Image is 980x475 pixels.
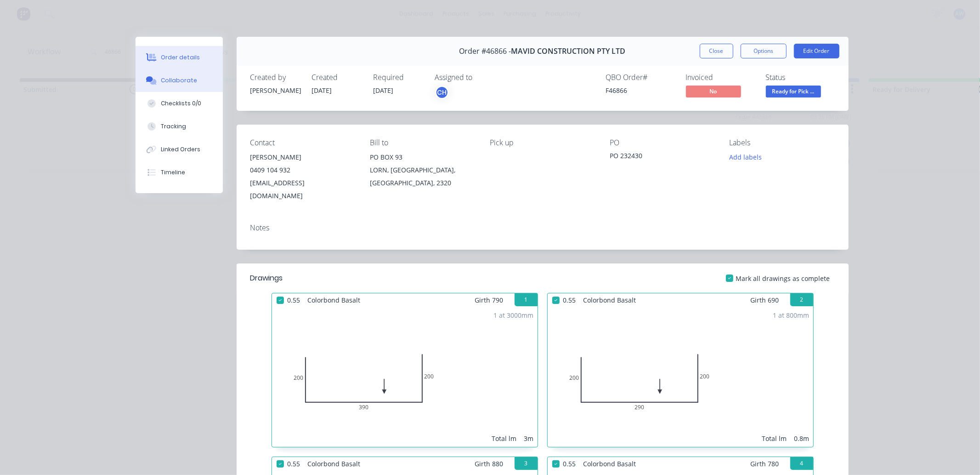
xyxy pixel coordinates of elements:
[515,293,538,306] button: 1
[136,115,223,138] button: Tracking
[161,53,200,62] div: Order details
[250,164,356,177] div: 0409 104 932
[794,44,839,58] button: Edit Order
[686,73,755,82] div: Invoiced
[515,457,538,470] button: 3
[524,434,534,443] div: 3m
[250,151,356,202] div: [PERSON_NAME]0409 104 932[EMAIL_ADDRESS][DOMAIN_NAME]
[751,457,779,470] span: Girth 780
[606,86,675,95] div: F46866
[560,293,580,307] span: 0.55
[766,86,821,99] button: Ready for Pick ...
[374,73,424,82] div: Required
[762,434,787,443] div: Total lm
[370,138,475,147] div: Bill to
[374,86,394,95] span: [DATE]
[304,293,364,307] span: Colorbond Basalt
[700,44,733,58] button: Close
[794,434,810,443] div: 0.8m
[250,73,301,82] div: Created by
[370,151,475,189] div: PO BOX 93LORN, [GEOGRAPHIC_DATA], [GEOGRAPHIC_DATA], 2320
[766,73,835,82] div: Status
[730,138,835,147] div: Labels
[790,457,813,470] button: 4
[580,457,640,470] span: Colorbond Basalt
[250,223,835,232] div: Notes
[136,69,223,92] button: Collaborate
[250,273,283,284] div: Drawings
[435,86,449,99] button: CH
[435,73,527,82] div: Assigned to
[580,293,640,307] span: Colorbond Basalt
[790,293,813,306] button: 2
[250,151,356,164] div: [PERSON_NAME]
[736,274,830,283] span: Mark all drawings as complete
[475,457,504,470] span: Girth 880
[272,307,538,447] div: 02003902001 at 3000mmTotal lm3m
[136,46,223,69] button: Order details
[136,161,223,184] button: Timeline
[475,293,504,307] span: Girth 790
[686,86,741,97] span: No
[161,99,201,108] div: Checklists 0/0
[250,86,301,95] div: [PERSON_NAME]
[610,138,715,147] div: PO
[741,44,787,58] button: Options
[606,73,675,82] div: QBO Order #
[284,457,304,470] span: 0.55
[492,434,517,443] div: Total lm
[312,86,332,95] span: [DATE]
[312,73,363,82] div: Created
[725,151,767,163] button: Add labels
[161,168,185,177] div: Timeline
[560,457,580,470] span: 0.55
[548,307,813,447] div: 02002902001 at 800mmTotal lm0.8m
[161,122,186,131] div: Tracking
[250,177,356,202] div: [EMAIL_ADDRESS][DOMAIN_NAME]
[490,138,595,147] div: Pick up
[250,138,356,147] div: Contact
[284,293,304,307] span: 0.55
[161,76,197,85] div: Collaborate
[370,164,475,189] div: LORN, [GEOGRAPHIC_DATA], [GEOGRAPHIC_DATA], 2320
[459,47,511,56] span: Order #46866 -
[304,457,364,470] span: Colorbond Basalt
[751,293,779,307] span: Girth 690
[511,47,626,56] span: MAVID CONSTRUCTION PTY LTD
[136,92,223,115] button: Checklists 0/0
[494,310,534,320] div: 1 at 3000mm
[161,145,200,154] div: Linked Orders
[370,151,475,164] div: PO BOX 93
[136,138,223,161] button: Linked Orders
[766,86,821,97] span: Ready for Pick ...
[773,310,810,320] div: 1 at 800mm
[610,151,715,164] div: PO 232430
